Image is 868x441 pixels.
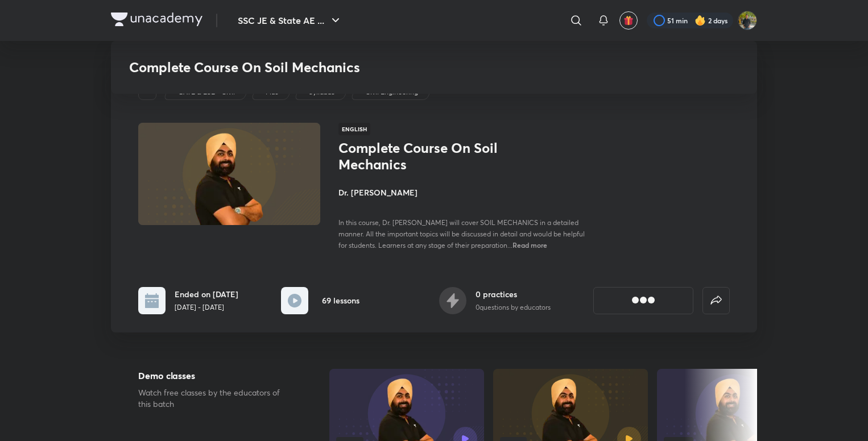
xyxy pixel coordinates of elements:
p: 0 questions by educators [476,302,551,313]
img: shubham rawat [738,11,757,30]
h3: Complete Course On Soil Mechanics [129,59,574,76]
button: SSC JE & State AE ... [231,9,349,32]
h6: 69 lessons [322,294,359,306]
a: Company Logo [111,13,202,29]
span: English [338,123,370,135]
h6: 0 practices [476,288,551,300]
span: In this course, Dr. [PERSON_NAME] will cover SOIL MECHANICS in a detailed manner. All the importa... [338,218,585,249]
button: [object Object] [593,287,693,314]
img: Company Logo [111,13,202,26]
h4: Dr. [PERSON_NAME] [338,186,593,198]
p: [DATE] - [DATE] [175,302,238,313]
img: streak [695,15,706,26]
img: avatar [623,15,634,26]
h6: Ended on [DATE] [175,288,238,300]
button: false [702,287,730,314]
h5: Demo classes [138,369,293,382]
h1: Complete Course On Soil Mechanics [338,140,524,173]
img: Thumbnail [137,122,322,226]
button: avatar [619,11,638,30]
span: Read more [512,240,547,249]
p: Watch free classes by the educators of this batch [138,387,293,410]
